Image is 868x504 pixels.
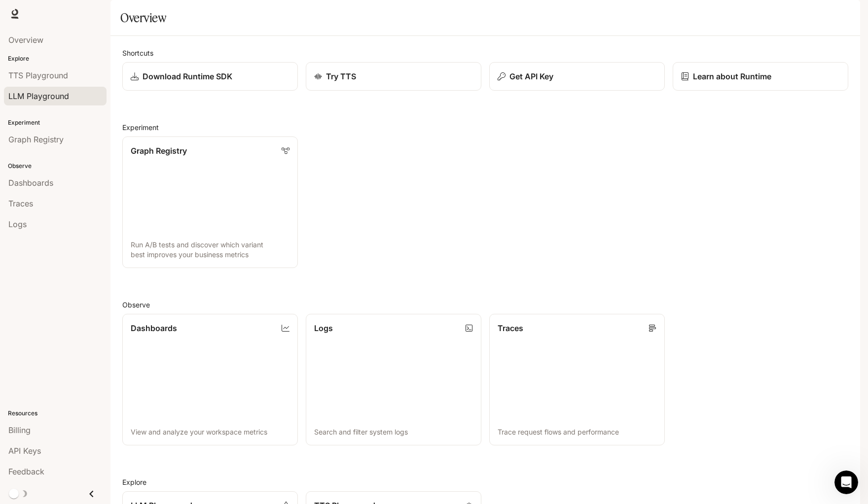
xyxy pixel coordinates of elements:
p: Graph Registry [131,145,187,157]
h1: Overview [120,8,166,28]
p: Logs [314,322,333,334]
a: Download Runtime SDK [122,62,298,91]
h2: Explore [122,477,848,487]
a: TracesTrace request flows and performance [489,314,665,445]
p: Learn about Runtime [693,70,771,82]
a: DashboardsView and analyze your workspace metrics [122,314,298,445]
a: Graph RegistryRun A/B tests and discover which variant best improves your business metrics [122,136,298,268]
p: Dashboards [131,322,177,334]
p: Search and filter system logs [314,427,473,437]
p: Try TTS [326,70,356,82]
p: Download Runtime SDK [143,70,232,82]
a: LogsSearch and filter system logs [306,314,481,445]
p: Trace request flows and performance [498,427,656,437]
p: Get API Key [509,70,553,82]
iframe: Intercom live chat [834,470,858,494]
p: Run A/B tests and discover which variant best improves your business metrics [131,240,289,260]
p: Traces [498,322,523,334]
h2: Shortcuts [122,48,848,58]
h2: Observe [122,300,848,310]
a: Try TTS [306,62,481,91]
p: View and analyze your workspace metrics [131,427,289,437]
a: Learn about Runtime [673,62,848,91]
h2: Experiment [122,122,848,133]
button: Get API Key [489,62,665,91]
